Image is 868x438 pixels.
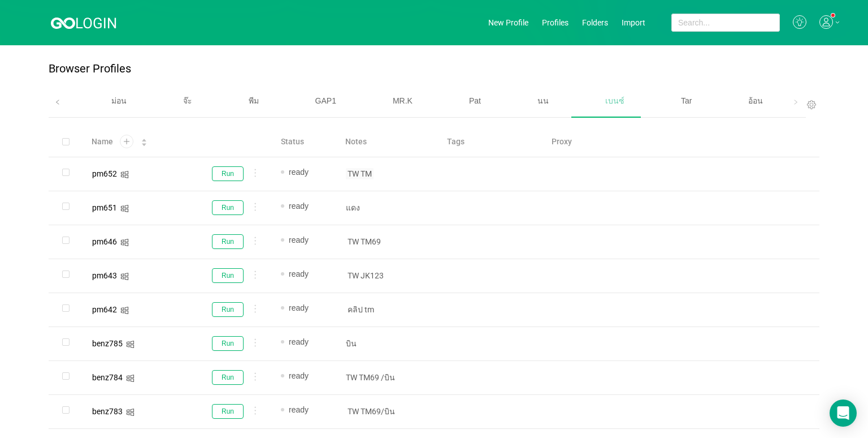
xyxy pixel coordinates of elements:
i: icon: windows [126,408,134,416]
span: TW JK123 [346,270,385,281]
button: Run [212,234,244,249]
button: Run [212,302,244,317]
i: icon: caret-up [141,138,147,141]
div: pm652 [92,170,117,178]
span: ready [289,303,309,312]
span: คลิป tm [346,304,376,315]
span: ready [289,371,309,380]
a: New Profile [488,18,528,27]
input: Search... [671,14,780,32]
a: Folders [582,18,608,27]
span: Proxy [552,136,572,148]
div: Sort [141,137,147,145]
span: GAP1 [315,96,336,105]
div: benz783 [92,407,123,415]
i: icon: caret-down [141,141,147,145]
span: พีม [249,96,259,105]
span: อ้อน [748,96,763,105]
p: TW TM69 [346,372,428,383]
span: MR.K [393,96,413,105]
span: ready [289,201,309,211]
span: เบนซ์ [605,96,624,105]
i: icon: windows [120,238,129,247]
a: Profiles [542,18,568,27]
span: ready [289,235,309,244]
button: Run [212,404,244,419]
i: icon: windows [120,170,129,179]
span: ready [289,168,309,177]
span: Tags [447,136,465,148]
button: Run [212,166,244,181]
span: ready [289,269,309,278]
span: /บิน [379,372,397,383]
span: TW TM69/บิน [346,406,397,417]
button: Run [212,268,244,283]
span: Status [281,136,304,148]
button: Run [212,370,244,385]
span: Pat [469,96,481,105]
i: icon: windows [120,272,129,281]
span: TW TM [346,168,374,179]
span: ready [289,405,309,414]
div: Open Intercom Messenger [830,400,857,427]
div: pm642 [92,306,117,314]
button: Run [212,200,244,215]
p: แดง [346,202,428,213]
i: icon: windows [126,374,134,383]
i: icon: windows [126,340,134,349]
span: Tar [681,96,692,105]
i: icon: windows [120,204,129,213]
div: benz785 [92,340,123,347]
i: icon: windows [120,306,129,315]
span: ready [289,337,309,346]
i: icon: right [793,100,798,105]
p: Browser Profiles [49,62,131,75]
span: จ๊ะ [183,96,192,105]
i: icon: left [55,100,60,105]
span: Name [92,136,113,148]
button: Run [212,336,244,351]
sup: 1 [831,14,835,17]
span: TW TM69 [346,236,383,247]
div: pm643 [92,272,117,280]
span: Notes [345,136,367,148]
span: นน [537,96,549,105]
p: บิน [346,338,428,349]
div: pm646 [92,238,117,246]
div: benz784 [92,373,123,381]
span: ม่อน [111,96,127,105]
a: Import [622,18,645,27]
div: pm651 [92,204,117,212]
